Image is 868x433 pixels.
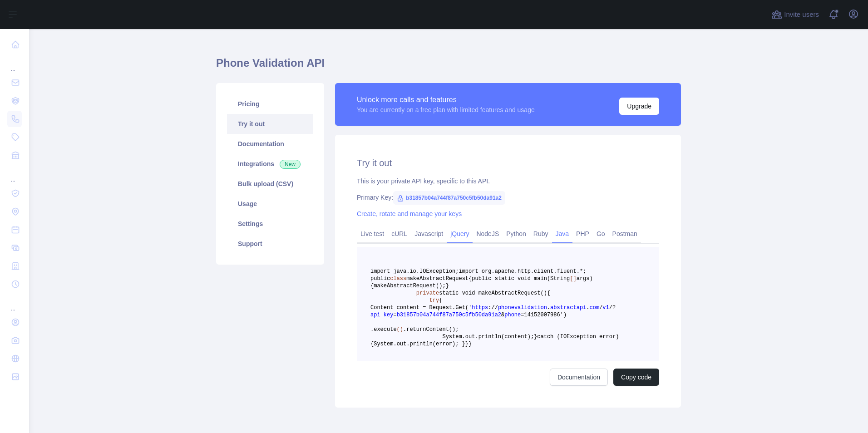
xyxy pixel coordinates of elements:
span: } [469,341,472,347]
div: Primary Key: [357,193,659,202]
span: () [397,326,403,333]
span: { [439,297,442,304]
span: phonevalidation [498,305,547,311]
span: public static void main(String [472,276,570,282]
span: ? [612,305,616,311]
a: Live test [357,226,388,241]
span: b31857b04a744f87a750c5fb50da91a2 [397,312,501,318]
a: Create, rotate and manage your keys [357,210,462,217]
span: . [586,305,589,311]
span: =14152007986') [521,312,567,318]
div: You are currently on a free plan with limited features and usage [357,105,535,114]
span: com [590,305,600,311]
span: static void make [439,290,491,296]
span: } [534,334,537,340]
span: Invite users [784,10,819,20]
span: private [416,290,439,296]
span: phone [504,312,521,318]
button: Upgrade [619,98,659,115]
span: System [442,334,462,340]
a: Integrations New [227,154,313,174]
span: try [429,297,439,304]
span: v1 [602,305,609,311]
span: import org.apache.http.client.fluent.*; [459,268,586,275]
a: Go [593,226,609,241]
span: [] [570,276,576,282]
span: = [393,312,396,318]
span: .execute [370,326,397,333]
span: / [491,305,494,311]
span: { [469,276,472,282]
a: Documentation [550,369,608,386]
a: Ruby [530,226,552,241]
h1: Phone Validation API [216,56,681,78]
a: PHP [572,226,593,241]
span: b31857b04a744f87a750c5fb50da91a2 [393,191,505,205]
span: abstractapi [550,305,586,311]
span: { [547,290,550,296]
span: } [446,283,449,289]
h2: Try it out [357,157,659,169]
a: Try it out [227,114,313,134]
div: ... [7,165,22,183]
span: import java.io.IOException; [370,268,459,275]
a: Postman [609,226,641,241]
span: api_key [370,312,393,318]
span: Get(' [455,305,472,311]
div: ... [7,54,22,73]
span: ; [455,326,459,333]
a: Bulk upload (CSV) [227,174,313,194]
span: out.println(content); [465,334,534,340]
a: Python [503,226,530,241]
button: Copy code [613,369,659,386]
button: Invite users [769,7,821,22]
span: } [465,341,469,347]
div: Unlock more calls and features [357,94,535,105]
span: class [390,276,406,282]
a: Java [552,226,573,241]
span: makeAbstractRequest [406,276,469,282]
span: AbstractRequest() [387,283,442,289]
span: / [495,305,498,311]
a: Settings [227,214,313,234]
span: . [462,334,465,340]
span: System [374,341,393,347]
span: New [280,160,301,169]
a: Usage [227,194,313,214]
span: .return [403,326,426,333]
a: Javascript [411,226,447,241]
a: NodeJS [473,226,503,241]
span: https [472,305,488,311]
span: . [547,305,550,311]
a: cURL [388,226,411,241]
span: / [609,305,612,311]
a: Documentation [227,134,313,154]
span: make [374,283,387,289]
div: This is your private API key, specific to this API. [357,177,659,186]
a: Support [227,234,313,254]
a: jQuery [447,226,473,241]
a: Pricing [227,94,313,114]
span: Content() [426,326,455,333]
span: Content content = Request. [370,305,455,311]
span: . [393,341,396,347]
span: & [501,312,504,318]
div: ... [7,294,22,312]
span: out.println(error); } [397,341,465,347]
span: / [599,305,602,311]
span: ; [442,283,445,289]
span: public [370,276,390,282]
span: : [488,305,491,311]
span: AbstractRequest() [491,290,547,296]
